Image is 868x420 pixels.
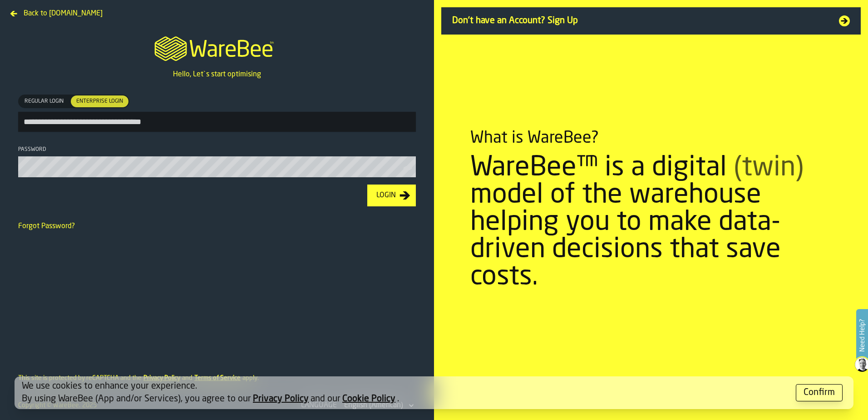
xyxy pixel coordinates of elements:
[796,384,843,401] button: button-
[18,146,416,153] div: Password
[24,8,103,19] span: Back to [DOMAIN_NAME]
[146,25,287,69] a: logo-header
[73,97,127,105] span: Enterprise Login
[470,155,832,291] div: WareBee™ is a digital model of the warehouse helping you to make data-driven decisions that save ...
[18,223,75,230] a: Forgot Password?
[7,7,106,15] a: Back to [DOMAIN_NAME]
[804,386,835,399] div: Confirm
[18,146,416,177] label: button-toolbar-Password
[71,95,128,107] div: thumb
[253,395,309,404] a: Privacy Policy
[18,95,70,108] label: button-switch-multi-Regular Login
[21,97,67,105] span: Regular Login
[367,185,416,206] button: button-Login
[18,95,416,132] label: button-toolbar-[object Object]
[15,376,853,409] div: alert-[object Object]
[734,155,804,182] span: (twin)
[18,156,416,177] input: button-toolbar-Password
[857,310,867,361] label: Need Help?
[470,129,599,147] div: What is WareBee?
[373,190,399,201] div: Login
[342,395,395,404] a: Cookie Policy
[70,95,129,108] label: button-switch-multi-Enterprise Login
[403,164,414,173] button: button-toolbar-Password
[19,95,69,107] div: thumb
[452,15,828,27] span: Don't have an Account? Sign Up
[18,112,416,132] input: button-toolbar-[object Object]
[22,380,789,405] div: We use cookies to enhance your experience. By using WareBee (App and/or Services), you agree to o...
[441,7,861,35] a: Don't have an Account? Sign Up
[173,69,261,80] p: Hello, Let`s start optimising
